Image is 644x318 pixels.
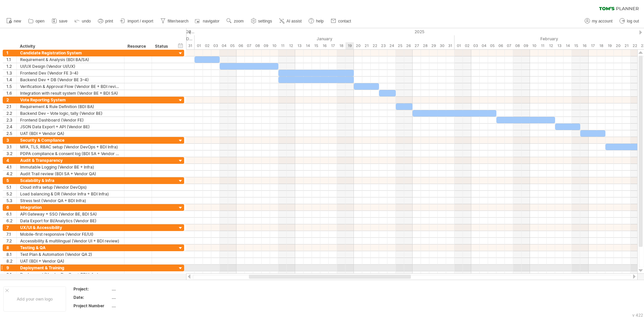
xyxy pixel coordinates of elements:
[413,42,421,49] div: Monday, 27 January 2025
[6,150,16,157] div: 3.2
[249,17,274,26] a: settings
[580,42,589,49] div: Sunday, 16 February 2025
[277,17,304,26] a: AI assist
[6,130,16,137] div: 2.5
[6,97,16,103] div: 2
[454,42,463,49] div: Saturday, 1 February 2025
[6,70,16,76] div: 1.3
[6,251,16,258] div: 8.1
[295,42,304,49] div: Monday, 13 January 2025
[20,218,121,224] div: Data Export for BI/Analytics (Vendor BE)
[59,19,67,24] span: save
[20,197,121,204] div: Stress test (Vendor QA + BDI Infra)
[127,19,153,24] span: import / export
[421,42,429,49] div: Tuesday, 28 January 2025
[6,204,16,211] div: 6
[36,19,45,24] span: open
[211,42,220,49] div: Friday, 3 January 2025
[20,271,121,278] div: Deployment (Vendor DevOps + BDI Infra)
[245,42,253,49] div: Tuesday, 7 January 2025
[631,42,639,49] div: Saturday, 22 February 2025
[6,191,16,197] div: 5.2
[597,42,605,49] div: Tuesday, 18 February 2025
[20,238,121,244] div: Accessibility & multilingual (Vendor UI + BDI review)
[337,42,345,49] div: Saturday, 18 January 2025
[20,258,121,264] div: UAT (BDI + Vendor QA)
[20,224,121,231] div: UX/UI & Accessibility
[6,124,16,130] div: 2.4
[186,42,195,49] div: Tuesday, 31 December 2024
[488,42,496,49] div: Wednesday, 5 February 2025
[6,144,16,150] div: 3.1
[572,42,580,49] div: Saturday, 15 February 2025
[5,17,23,26] a: new
[6,117,16,123] div: 2.3
[50,17,69,26] a: save
[20,83,121,90] div: Verification & Approval Flow (Vendor BE + BDI review)
[236,42,245,49] div: Monday, 6 January 2025
[73,303,110,309] div: Project Number
[220,42,228,49] div: Saturday, 4 January 2025
[20,171,121,177] div: Audit Trail review (BDI SA + Vendor QA)
[6,63,16,70] div: 1.2
[127,43,148,50] div: Resource
[6,231,16,237] div: 7.1
[605,42,614,49] div: Wednesday, 19 February 2025
[20,103,121,110] div: Requirement & Rule Definition (BDI BA)
[253,42,262,49] div: Wednesday, 8 January 2025
[338,19,351,24] span: contact
[20,164,121,170] div: Immutable Logging (Vendor BE + Infra)
[622,42,631,49] div: Friday, 21 February 2025
[6,77,16,83] div: 1.4
[6,177,16,184] div: 5
[20,231,121,237] div: Mobile-first responsive (Vendor FE/UI)
[6,110,16,117] div: 2.2
[438,42,446,49] div: Thursday, 30 January 2025
[6,224,16,231] div: 7
[112,286,168,292] div: ....
[20,144,121,150] div: MFA, TLS, RBAC setup (Vendor DevOps + BDI Infra)
[6,244,16,251] div: 8
[118,17,155,26] a: import / export
[555,42,563,49] div: Thursday, 13 February 2025
[287,42,295,49] div: Sunday, 12 January 2025
[112,294,168,300] div: ....
[105,19,113,24] span: print
[225,17,246,26] a: zoom
[429,42,438,49] div: Wednesday, 29 January 2025
[496,117,555,123] div: ​
[362,42,371,49] div: Tuesday, 21 January 2025
[73,294,110,300] div: Date:
[592,19,612,24] span: my account
[480,42,488,49] div: Tuesday, 4 February 2025
[320,42,329,49] div: Thursday, 16 January 2025
[6,83,16,90] div: 1.5
[627,19,639,24] span: log out
[379,90,396,96] div: ​
[20,50,121,56] div: Candidate Registration System
[555,124,580,130] div: ​
[262,42,270,49] div: Thursday, 9 January 2025
[345,42,354,49] div: Sunday, 19 January 2025
[316,19,324,24] span: help
[20,90,121,96] div: Integration with result system (Vendor BE + BDI SA)
[304,42,312,49] div: Tuesday, 14 January 2025
[513,42,522,49] div: Saturday, 8 February 2025
[73,17,93,26] a: undo
[6,197,16,204] div: 5.3
[194,17,221,26] a: navigator
[20,117,121,123] div: Frontend Dashboard (Vendor FE)
[20,150,121,157] div: PDPA compliance & consent log (BDI SA + Vendor BE)
[20,124,121,130] div: JSON Data Export + API (Vendor BE)
[20,110,121,117] div: Backend Dev – Vote logic, tally (Vendor BE)
[580,130,605,137] div: ​
[220,63,278,70] div: ​
[387,42,396,49] div: Friday, 24 January 2025
[20,265,121,271] div: Deployment & Training
[396,103,413,110] div: ​
[371,42,379,49] div: Wednesday, 22 January 2025
[6,90,16,96] div: 1.6
[446,42,454,49] div: Friday, 31 January 2025
[6,265,16,271] div: 9
[6,137,16,143] div: 3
